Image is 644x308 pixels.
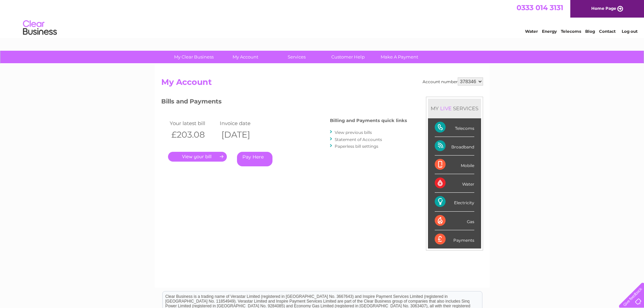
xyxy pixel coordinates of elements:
[161,77,483,90] h2: My Account
[622,29,638,34] a: Log out
[435,193,474,211] div: Electricity
[269,51,325,63] a: Services
[435,118,474,137] div: Telecoms
[435,137,474,156] div: Broadband
[335,144,378,149] a: Paperless bill settings
[330,118,407,123] h4: Billing and Payments quick links
[542,29,557,34] a: Energy
[435,156,474,174] div: Mobile
[599,29,616,34] a: Contact
[320,51,376,63] a: Customer Help
[439,105,453,112] div: LIVE
[372,51,427,63] a: Make A Payment
[435,174,474,193] div: Water
[168,119,218,128] td: Your latest bill
[237,152,272,166] a: Pay Here
[217,51,273,63] a: My Account
[428,99,481,118] div: MY SERVICES
[435,212,474,230] div: Gas
[435,230,474,248] div: Payments
[218,119,268,128] td: Invoice date
[166,51,222,63] a: My Clear Business
[335,137,382,142] a: Statement of Accounts
[168,152,227,162] a: .
[517,3,563,12] a: 0333 014 3131
[168,128,218,142] th: £203.08
[163,4,482,33] div: Clear Business is a trading name of Verastar Limited (registered in [GEOGRAPHIC_DATA] No. 3667643...
[585,29,595,34] a: Blog
[423,77,483,86] div: Account number
[561,29,581,34] a: Telecoms
[525,29,538,34] a: Water
[218,128,268,142] th: [DATE]
[335,130,372,135] a: View previous bills
[161,97,407,109] h3: Bills and Payments
[23,18,57,38] img: logo.png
